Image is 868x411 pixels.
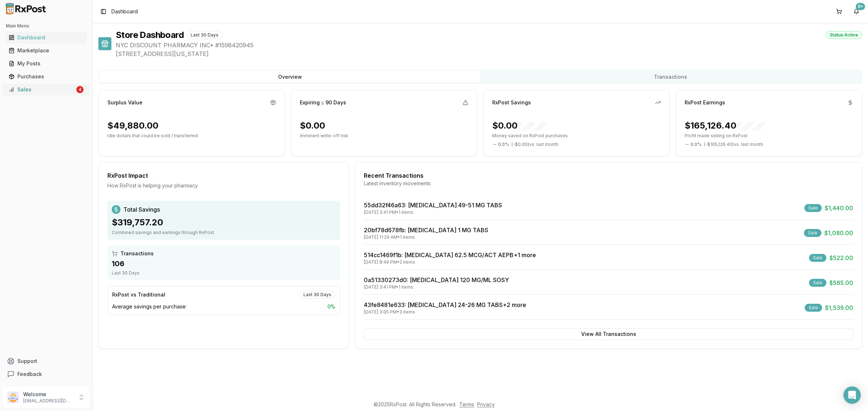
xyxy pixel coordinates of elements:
div: [DATE] 3:41 PM • 1 items [364,284,509,290]
button: 9+ [851,6,862,17]
div: Sale [809,279,826,287]
div: Surplus Value [107,99,142,106]
div: 9+ [856,3,865,10]
div: Latest inventory movements [364,180,853,187]
span: $585.00 [829,278,853,287]
span: 0.0 % [690,142,702,147]
div: Last 30 Days [187,31,222,39]
div: Sale [804,229,821,237]
div: $0.00 [492,120,546,131]
span: ( - $165,126.40 ) vs. last month [704,142,763,147]
button: Marketplace [3,45,89,56]
div: 4 [76,86,84,93]
a: 514cc1469f1b: [MEDICAL_DATA] 62.5 MCG/ACT AEPB+1 more [364,251,536,259]
span: 0.0 % [498,142,509,147]
button: Purchases [3,71,89,82]
h1: Store Dashboard [116,29,184,41]
a: 20bf78d678fb: [MEDICAL_DATA] 1 MG TABS [364,226,488,234]
span: Transactions [120,250,154,257]
button: My Posts [3,58,89,69]
div: RxPost Impact [107,171,340,180]
span: [STREET_ADDRESS][US_STATE] [116,49,862,58]
div: RxPost vs Traditional [112,291,165,298]
button: Overview [100,71,480,83]
a: Dashboard [6,31,86,44]
span: Dashboard [111,8,138,15]
a: Terms [459,401,474,407]
div: [DATE] 11:29 AM • 1 items [364,234,488,240]
div: $0.00 [300,120,325,131]
div: Open Intercom Messenger [843,386,861,404]
button: Sales4 [3,84,89,95]
div: [DATE] 8:49 PM • 2 items [364,259,536,265]
div: RxPost Savings [492,99,531,106]
div: Sale [804,204,822,212]
div: 106 [112,259,336,269]
span: $1,080.00 [824,229,853,237]
span: Feedback [17,371,42,378]
span: 0 % [327,303,335,310]
a: My Posts [6,57,86,70]
a: Purchases [6,70,86,83]
p: Money saved on RxPost purchases [492,133,661,139]
a: Privacy [477,401,495,407]
img: RxPost Logo [3,3,49,14]
span: Average savings per purchase: [112,303,187,310]
div: Combined savings and earnings through RxPost [112,230,336,235]
nav: breadcrumb [111,8,138,15]
p: Idle dollars that could be sold / transferred [107,133,276,139]
span: ( - $0.00 ) vs. last month [511,142,558,147]
span: $1,440.00 [825,204,853,212]
p: Profit made selling on RxPost [685,133,853,139]
p: Imminent write-off risk [300,133,468,139]
div: Purchases [9,73,84,80]
a: 43fe8481e633: [MEDICAL_DATA] 24-26 MG TABS+2 more [364,301,526,308]
div: Status: Active [826,31,862,39]
button: Feedback [3,368,89,381]
span: NYC DISCOUNT PHARMACY INC • # 1598420945 [116,41,862,49]
div: $319,757.20 [112,217,336,228]
div: RxPost Earnings [685,99,725,106]
span: $1,539.00 [825,303,853,312]
div: How RxPost is helping your pharmacy [107,182,340,189]
div: Sale [805,304,822,312]
div: Last 30 Days [112,270,336,276]
h2: Main Menu [6,23,86,29]
p: Welcome [23,391,73,398]
div: Sale [809,254,826,262]
div: Last 30 Days [299,291,335,299]
div: [DATE] 3:41 PM • 1 items [364,209,502,215]
a: Sales4 [6,83,86,96]
div: Marketplace [9,47,84,54]
button: View All Transactions [364,328,853,340]
button: Support [3,355,89,368]
span: Total Savings [123,205,160,214]
div: $49,880.00 [107,120,158,131]
div: [DATE] 3:05 PM • 3 items [364,309,526,315]
a: Marketplace [6,44,86,57]
div: My Posts [9,60,84,67]
div: Sales [9,86,75,93]
div: $165,126.40 [685,120,765,131]
img: User avatar [7,391,19,403]
div: Expiring ≤ 90 Days [300,99,346,106]
div: Dashboard [9,34,84,41]
div: Recent Transactions [364,171,853,180]
button: Dashboard [3,32,89,43]
span: $522.00 [829,254,853,262]
a: 55dd32f46a63: [MEDICAL_DATA] 49-51 MG TABS [364,202,502,209]
button: Transactions [480,71,861,83]
p: [EMAIL_ADDRESS][DOMAIN_NAME] [23,398,73,404]
a: 0a51330273d0: [MEDICAL_DATA] 120 MG/ML SOSY [364,276,509,284]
